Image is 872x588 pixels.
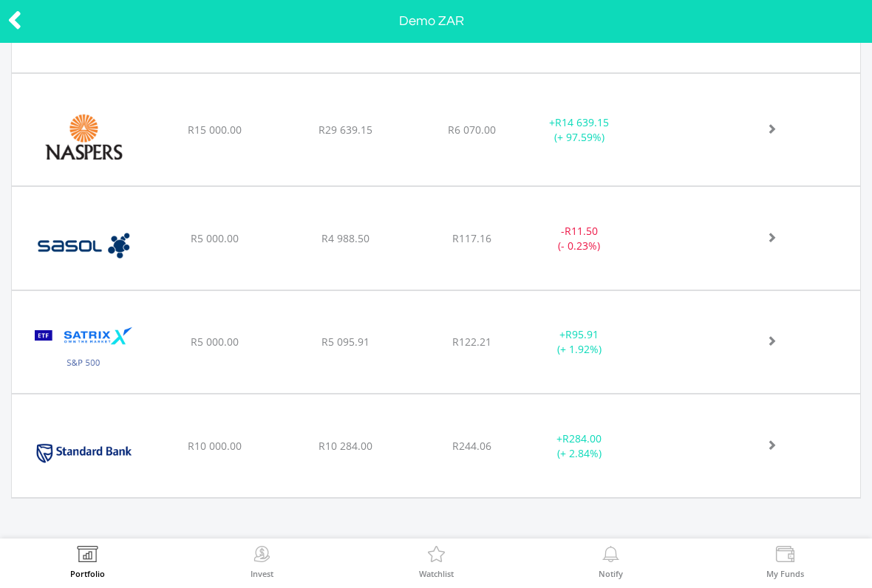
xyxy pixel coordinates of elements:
span: R6 070.00 [448,123,496,137]
span: R10 000.00 [188,439,242,453]
span: R244.06 [452,439,491,453]
span: R284.00 [562,431,602,445]
img: EQU.ZA.SBK.png [19,413,148,493]
label: Portfolio [70,570,105,578]
span: R4 988.50 [321,231,369,245]
div: + (+ 1.92%) [523,327,636,357]
span: R95.91 [565,327,599,341]
span: R15 000.00 [188,123,242,137]
a: My Funds [766,546,804,578]
a: Notify [599,546,623,578]
a: Watchlist [419,546,454,578]
span: R10 284.00 [319,439,372,453]
div: - (- 0.23%) [523,224,636,253]
img: Invest Now [251,546,273,567]
span: R5 000.00 [191,231,239,245]
img: EQU.ZA.STX500.png [19,310,148,389]
label: Notify [599,570,623,578]
span: R11.50 [565,224,598,238]
label: Watchlist [419,570,454,578]
img: View Funds [774,546,797,567]
img: EQU.ZA.SOL.png [19,205,148,286]
div: + (+ 97.59%) [523,115,636,145]
span: R117.16 [452,231,491,245]
label: My Funds [766,570,804,578]
span: R14 639.15 [555,115,609,129]
img: View Notifications [599,546,622,567]
img: View Portfolio [76,546,99,567]
label: Invest [251,570,273,578]
span: R122.21 [452,335,491,349]
img: EQU.ZA.NPN.png [19,92,148,182]
span: R29 639.15 [319,123,372,137]
span: R5 095.91 [321,335,369,349]
span: R5 000.00 [191,335,239,349]
img: Watchlist [425,546,448,567]
a: Invest [251,546,273,578]
a: Portfolio [70,546,105,578]
div: + (+ 2.84%) [523,431,636,461]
